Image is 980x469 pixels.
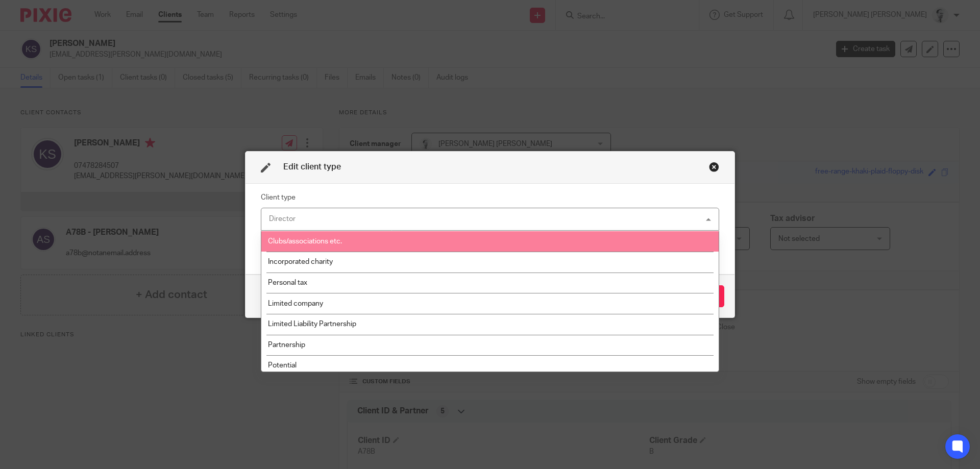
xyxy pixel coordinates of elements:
span: Limited Liability Partnership [268,320,356,328]
span: Edit client type [283,163,341,171]
div: Director [269,215,296,223]
span: Incorporated charity [268,258,333,265]
span: Clubs/associations etc. [268,238,342,245]
label: Client type [261,192,296,203]
span: Partnership [268,341,305,349]
span: Limited company [268,300,323,307]
span: Personal tax [268,279,307,286]
div: Close this dialog window [709,162,719,172]
span: Potential [268,362,297,369]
